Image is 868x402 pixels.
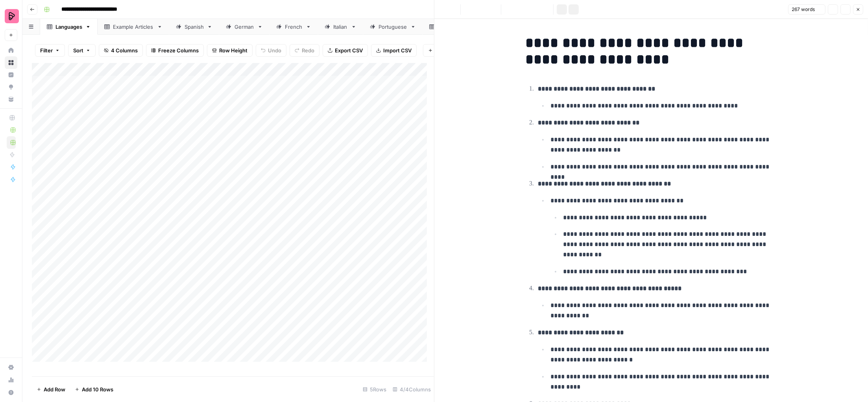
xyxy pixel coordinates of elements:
[335,46,363,54] span: Export CSV
[323,44,368,57] button: Export CSV
[235,23,254,31] div: German
[207,44,253,57] button: Row Height
[302,46,314,54] span: Redo
[169,19,219,35] a: Spanish
[5,374,17,386] a: Usage
[5,9,19,23] img: Preply Logo
[40,46,53,54] span: Filter
[360,383,390,396] div: 5 Rows
[219,46,247,54] span: Row Height
[390,383,434,396] div: 4/4 Columns
[318,19,363,35] a: Italian
[423,19,482,35] a: ChangeLog
[98,19,169,35] a: Example Articles
[146,44,204,57] button: Freeze Columns
[290,44,319,57] button: Redo
[270,19,318,35] a: French
[99,44,143,57] button: 4 Columns
[788,4,826,15] button: 267 words
[44,385,65,393] span: Add Row
[70,383,118,396] button: Add 10 Rows
[185,23,204,31] div: Spanish
[219,19,270,35] a: German
[82,385,113,393] span: Add 10 Rows
[5,386,17,399] button: Help + Support
[5,81,17,93] a: Opportunities
[371,44,417,57] button: Import CSV
[5,56,17,69] a: Browse
[285,23,303,31] div: French
[68,44,96,57] button: Sort
[55,23,82,31] div: Languages
[5,6,17,26] button: Workspace: Preply
[111,46,138,54] span: 4 Columns
[792,6,815,13] span: 267 words
[256,44,286,57] button: Undo
[5,361,17,374] a: Settings
[40,19,98,35] a: Languages
[363,19,423,35] a: Portuguese
[35,44,65,57] button: Filter
[379,23,407,31] div: Portuguese
[73,46,83,54] span: Sort
[5,93,17,106] a: Your Data
[268,46,281,54] span: Undo
[5,69,17,81] a: Insights
[32,383,70,396] button: Add Row
[113,23,154,31] div: Example Articles
[158,46,199,54] span: Freeze Columns
[333,23,348,31] div: Italian
[5,44,17,57] a: Home
[383,46,412,54] span: Import CSV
